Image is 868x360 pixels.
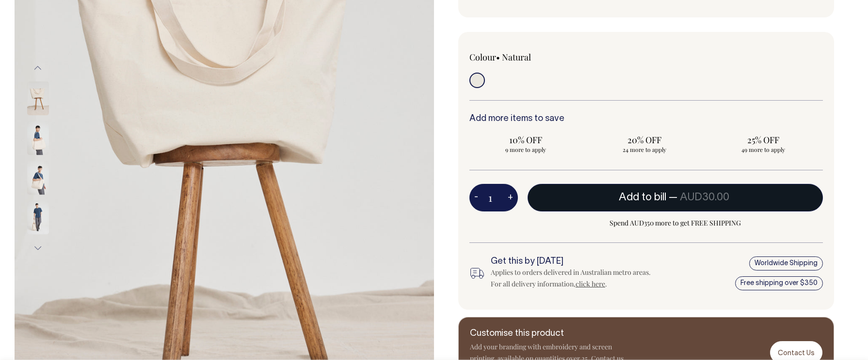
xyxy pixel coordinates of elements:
input: 20% OFF 24 more to apply [588,131,701,156]
span: 10% OFF [474,134,578,146]
div: Applies to orders delivered in Australian metro areas. For all delivery information, . [491,267,662,290]
h6: Get this by [DATE] [491,257,662,267]
label: Natural [502,51,531,63]
span: — [669,193,732,202]
button: Previous [31,57,45,79]
button: - [469,188,483,208]
h6: Add more items to save [469,114,823,124]
input: 10% OFF 9 more to apply [469,131,582,156]
button: + [503,188,518,208]
img: natural [27,121,49,155]
input: 25% OFF 49 more to apply [707,131,820,156]
span: 25% OFF [712,134,815,146]
span: 9 more to apply [474,146,578,153]
span: 49 more to apply [712,146,815,153]
span: Add to bill [619,193,666,202]
span: 20% OFF [593,134,696,146]
a: click here [576,279,605,288]
button: Add to bill —AUD30.00 [528,184,823,211]
div: Colour [469,51,611,63]
img: natural [27,82,49,116]
span: • [496,51,500,63]
img: natural [27,161,49,195]
span: Spend AUD350 more to get FREE SHIPPING [528,217,823,229]
img: natural [27,201,49,235]
button: Next [31,238,45,259]
span: 24 more to apply [593,146,696,153]
span: AUD30.00 [680,193,729,202]
h6: Customise this product [470,329,625,339]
